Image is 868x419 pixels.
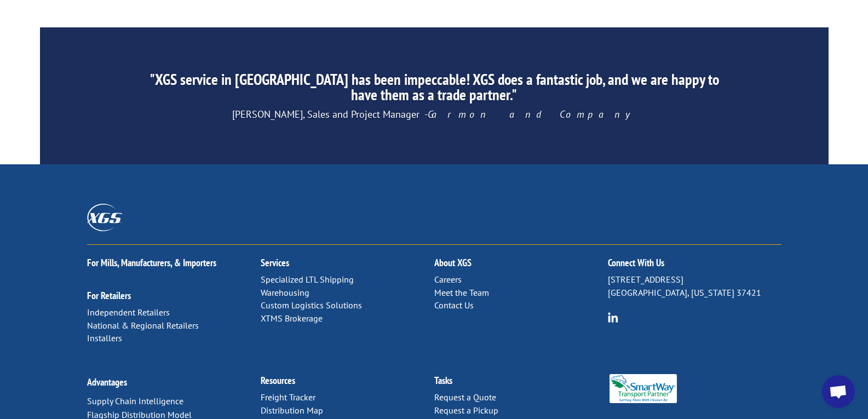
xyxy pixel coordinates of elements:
a: Installers [87,332,122,343]
a: Meet the Team [434,287,489,298]
a: For Mills, Manufacturers, & Importers [87,256,216,269]
a: XTMS Brokerage [261,313,323,324]
a: National & Regional Retailers [87,320,199,331]
a: Warehousing [261,287,309,298]
a: About XGS [434,256,472,269]
h2: Tasks [434,376,608,391]
div: Open chat [822,375,855,408]
a: Advantages [87,376,127,388]
a: Distribution Map [261,405,323,416]
a: Specialized LTL Shipping [261,274,354,285]
a: Request a Quote [434,392,496,403]
img: Smartway_Logo [608,374,679,403]
a: Freight Tracker [261,392,315,403]
p: [STREET_ADDRESS] [GEOGRAPHIC_DATA], [US_STATE] 37421 [608,273,781,300]
a: Services [261,256,289,269]
a: For Retailers [87,289,131,302]
a: Request a Pickup [434,405,498,416]
h2: "XGS service in [GEOGRAPHIC_DATA] has been impeccable! XGS does a fantastic job, and we are happy... [142,72,725,108]
a: Custom Logistics Solutions [261,300,362,311]
img: XGS_Logos_ALL_2024_All_White [87,204,122,231]
a: Independent Retailers [87,307,170,318]
h2: Connect With Us [608,258,781,273]
a: Resources [261,374,295,387]
a: Contact Us [434,300,474,311]
a: Careers [434,274,462,285]
img: group-6 [608,312,618,323]
span: [PERSON_NAME], Sales and Project Manager - [232,108,636,120]
em: Garmon and Company [428,108,636,120]
a: Supply Chain Intelligence [87,395,183,406]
